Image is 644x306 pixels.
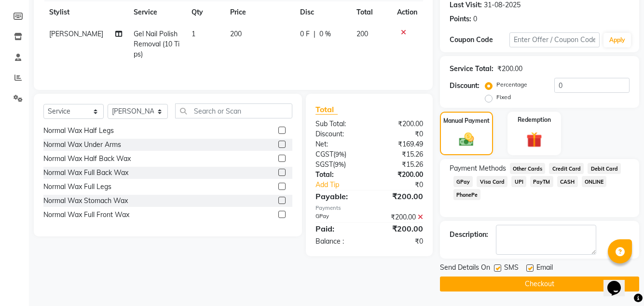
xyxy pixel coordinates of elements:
span: 200 [230,29,242,38]
div: Payable: [308,190,369,202]
div: ₹200.00 [369,212,430,222]
div: Normal Wax Full Back Wax [43,168,128,178]
div: ₹169.49 [369,139,430,149]
div: ₹200.00 [369,170,430,180]
th: Stylist [43,1,128,23]
span: ONLINE [582,176,607,187]
div: Discount: [450,81,480,91]
div: ₹0 [379,180,430,190]
div: ₹15.26 [369,160,430,170]
span: SGST [315,160,333,169]
span: 1 [192,29,195,38]
span: Credit Card [549,163,584,174]
span: Total [315,104,338,115]
div: Net: [308,139,369,149]
div: Normal Wax Stomach Wax [43,196,128,206]
span: CGST [315,150,333,159]
input: Enter Offer / Coupon Code [509,32,600,47]
span: CASH [557,176,578,187]
span: PhonePe [453,189,481,200]
th: Disc [294,1,351,23]
div: Service Total: [450,64,493,74]
th: Total [351,1,391,23]
div: ₹200.00 [369,190,430,202]
div: ₹200.00 [497,64,522,74]
button: Checkout [440,277,639,291]
div: Points: [450,14,471,24]
div: ₹200.00 [369,119,430,129]
th: Price [224,1,294,23]
a: Add Tip [308,180,379,190]
span: 200 [356,29,368,38]
span: Visa Card [477,176,507,187]
button: Apply [603,33,631,47]
span: GPay [453,176,473,187]
th: Qty [186,1,224,23]
label: Fixed [496,93,511,102]
label: Manual Payment [443,117,490,125]
div: Balance : [308,236,369,247]
div: Discount: [308,129,369,139]
div: Normal Wax Half Legs [43,126,114,136]
span: [PERSON_NAME] [49,29,103,38]
div: GPay [308,212,369,222]
span: Other Cards [510,163,546,174]
div: 0 [473,14,477,24]
div: Normal Wax Half Back Wax [43,154,131,164]
div: Normal Wax Under Arms [43,140,121,150]
div: Paid: [308,223,369,234]
div: ₹15.26 [369,149,430,160]
div: Description: [450,230,488,240]
th: Service [128,1,186,23]
span: UPI [511,176,526,187]
span: Gel Nail Polish Removal (10 Tips) [134,29,179,58]
span: Email [536,262,553,275]
div: Sub Total: [308,119,369,129]
div: Normal Wax Full Legs [43,182,111,192]
img: _gift.svg [521,130,547,150]
div: ₹0 [369,129,430,139]
div: ( ) [308,160,369,170]
span: 0 F [300,29,310,39]
span: 9% [335,150,344,158]
span: 0 % [319,29,331,39]
div: Total: [308,170,369,180]
div: Payments [315,204,423,212]
span: 9% [335,160,344,168]
div: Coupon Code [450,35,509,45]
div: ₹200.00 [369,223,430,234]
span: Debit Card [588,163,621,174]
span: SMS [504,262,519,275]
div: ₹0 [369,236,430,247]
span: Send Details On [440,262,490,275]
label: Redemption [518,116,551,124]
span: | [314,29,315,39]
input: Search or Scan [175,103,292,118]
span: Payment Methods [450,163,506,174]
div: ( ) [308,149,369,160]
th: Action [391,1,423,23]
label: Percentage [496,80,527,89]
span: PayTM [530,176,553,187]
div: Normal Wax Full Front Wax [43,210,129,220]
iframe: chat widget [603,267,634,296]
img: _cash.svg [454,131,479,148]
